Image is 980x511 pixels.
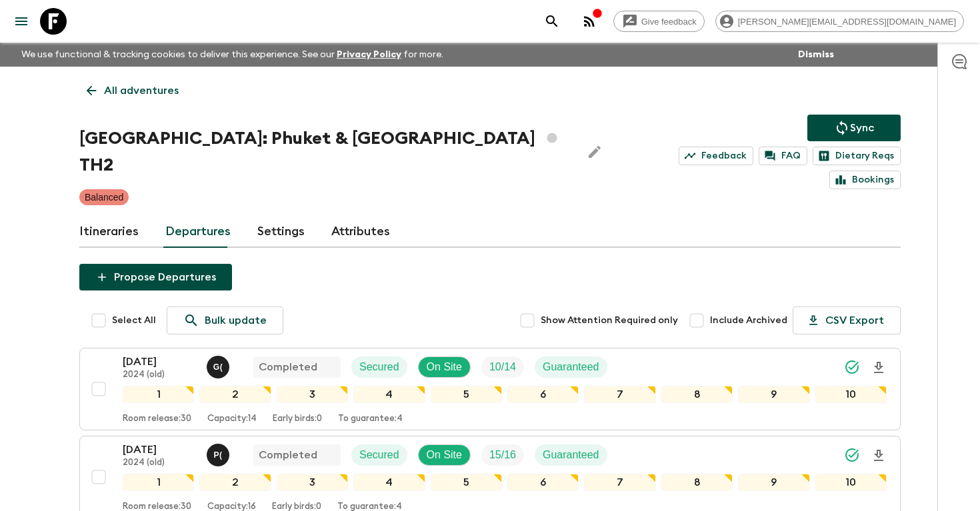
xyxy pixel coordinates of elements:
a: Bookings [829,171,901,189]
p: Room release: 30 [123,414,191,424]
div: 4 [353,386,425,403]
button: [DATE]2024 (old)Gong (Anon) RatanaphaisalCompletedSecuredOn SiteTrip FillGuaranteed12345678910Roo... [79,348,901,430]
p: [DATE] [123,354,196,370]
div: [PERSON_NAME][EMAIL_ADDRESS][DOMAIN_NAME] [715,11,964,32]
span: Include Archived [710,314,787,327]
a: Itineraries [79,216,139,248]
span: Gong (Anon) Ratanaphaisal [207,360,232,370]
button: Propose Departures [79,264,232,290]
p: Balanced [85,191,123,204]
span: [PERSON_NAME][EMAIL_ADDRESS][DOMAIN_NAME] [731,17,963,27]
p: 15 / 16 [489,447,516,463]
div: 9 [738,386,809,403]
p: On Site [427,447,462,463]
h1: [GEOGRAPHIC_DATA]: Phuket & [GEOGRAPHIC_DATA] TH2 [79,125,571,179]
a: Feedback [679,147,753,165]
div: 8 [661,474,733,491]
div: 4 [353,474,425,491]
p: 10 / 14 [489,359,516,375]
div: 10 [815,386,887,403]
p: On Site [427,359,462,375]
a: Give feedback [613,11,705,32]
div: 2 [199,386,271,403]
span: Give feedback [634,17,704,27]
p: Sync [850,120,874,136]
svg: Download Onboarding [871,448,887,464]
button: Edit Adventure Title [581,125,608,179]
p: To guarantee: 4 [338,414,403,424]
svg: Download Onboarding [871,360,887,376]
div: 5 [431,474,502,491]
p: [DATE] [123,442,196,458]
svg: Synced Successfully [844,359,860,375]
p: Completed [259,359,317,375]
div: Secured [351,444,407,466]
a: Dietary Reqs [813,147,901,165]
a: Settings [257,216,305,248]
div: On Site [418,444,471,466]
button: CSV Export [793,306,901,334]
div: 10 [815,474,887,491]
button: Dismiss [795,45,837,64]
p: Completed [259,447,317,463]
p: Early birds: 0 [273,414,322,424]
div: On Site [418,356,471,378]
div: 6 [507,474,579,491]
span: Select All [112,314,156,327]
div: 8 [661,386,733,403]
p: Secured [359,359,399,375]
div: 7 [584,474,655,491]
div: 3 [277,386,348,403]
div: 9 [738,474,809,491]
p: All adventures [104,83,179,99]
p: We use functional & tracking cookies to deliver this experience. See our for more. [16,43,449,67]
div: Secured [351,356,407,378]
span: Pooky (Thanaphan) Kerdyoo [207,448,232,458]
a: Privacy Policy [337,50,401,59]
p: Capacity: 14 [207,414,257,424]
div: 6 [507,386,579,403]
a: Attributes [331,216,390,248]
span: Show Attention Required only [541,314,678,327]
p: Bulk update [205,312,267,328]
div: 3 [277,474,348,491]
svg: Synced Successfully [844,447,860,463]
p: Guaranteed [543,359,599,375]
div: 2 [199,474,271,491]
div: 1 [123,386,194,403]
div: Trip Fill [481,356,524,378]
button: Sync adventure departures to the booking engine [807,115,901,141]
a: Departures [165,216,231,248]
div: 1 [123,474,194,491]
div: 7 [584,386,655,403]
p: Guaranteed [543,447,599,463]
button: search adventures [539,8,565,35]
p: Secured [359,447,399,463]
button: menu [8,8,35,35]
div: 5 [431,386,502,403]
p: 2024 (old) [123,458,196,468]
a: FAQ [759,147,807,165]
p: 2024 (old) [123,370,196,380]
div: Trip Fill [481,444,524,466]
a: Bulk update [167,306,283,334]
a: All adventures [79,77,186,104]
